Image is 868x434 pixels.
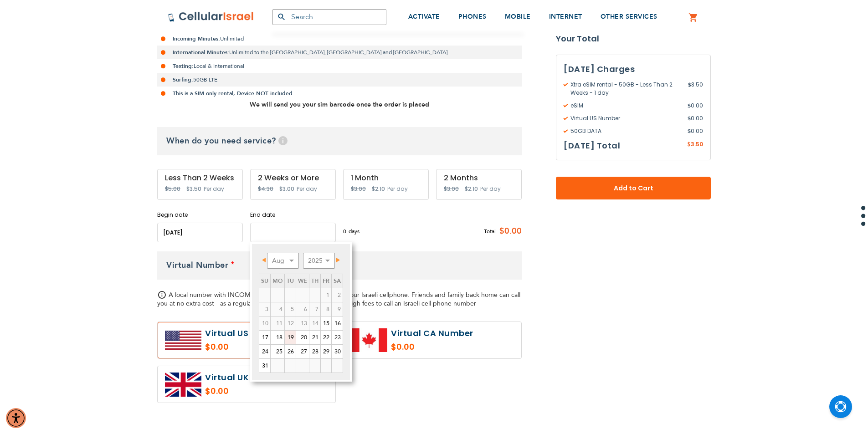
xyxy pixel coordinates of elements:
[296,331,309,344] a: 20
[262,258,266,262] span: Prev
[309,345,320,358] a: 28
[259,331,270,344] a: 17
[332,345,343,358] a: 30
[278,136,288,145] span: Help
[259,359,270,373] a: 31
[586,184,681,193] span: Add to Cart
[173,35,220,42] strong: Incoming Minutes:
[296,345,309,358] a: 27
[332,317,343,330] a: 16
[259,345,270,358] a: 24
[296,317,309,330] span: 13
[258,174,328,182] div: 2 Weeks or More
[564,139,620,153] h3: [DATE] Total
[691,140,703,148] span: 3.50
[165,185,180,193] span: $5.00
[6,408,26,428] div: Accessibility Menu
[285,331,296,344] a: 19
[336,258,340,262] span: Next
[165,174,235,182] div: Less Than 2 Weeks
[157,127,522,155] h3: When do you need service?
[688,114,703,123] span: 0.00
[332,331,343,344] a: 23
[458,12,487,21] span: PHONES
[349,227,360,235] span: days
[296,317,309,331] td: minimum 5 days rental Or minimum 4 months on Long term plans
[157,291,520,308] span: A local number with INCOMING calls and sms, that comes to your Israeli cellphone. Friends and fam...
[271,331,284,344] a: 18
[173,62,194,70] strong: Texting:
[157,211,243,219] label: Begin date
[465,185,478,193] span: $2.10
[260,254,271,266] a: Prev
[688,127,703,135] span: 0.00
[186,185,201,193] span: $3.50
[387,185,408,193] span: Per day
[687,141,691,149] span: $
[173,49,229,56] strong: International Minutes:
[556,177,711,199] button: Add to Cart
[271,345,284,358] a: 25
[157,73,522,87] li: 50GB LTE
[444,174,514,182] div: 2 Months
[556,32,711,46] strong: Your Total
[564,127,688,135] span: 50GB DATA
[271,317,284,330] span: 11
[331,254,342,266] a: Next
[444,185,459,193] span: $3.00
[564,81,688,97] span: Xtra eSIM rental - 50GB - Less Than 2 Weeks - 1 day
[688,127,691,135] span: $
[309,317,320,330] span: 14
[297,185,317,193] span: Per day
[688,114,691,123] span: $
[309,317,321,331] td: minimum 5 days rental Or minimum 4 months on Long term plans
[351,174,421,182] div: 1 Month
[250,211,336,219] label: End date
[564,114,688,123] span: Virtual US Number
[204,185,224,193] span: Per day
[157,223,243,242] input: MM/DD/YYYY
[496,225,522,238] span: $0.00
[564,102,688,110] span: eSIM
[168,11,254,22] img: Cellular Israel Logo
[688,102,703,110] span: 0.00
[688,102,691,110] span: $
[173,76,193,83] strong: Surfing:
[279,185,294,193] span: $3.00
[259,317,271,331] td: minimum 5 days rental Or minimum 4 months on Long term plans
[157,59,522,73] li: Local & International
[505,12,531,21] span: MOBILE
[688,81,703,97] span: 3.50
[267,253,299,269] select: Select month
[157,32,522,46] li: Unlimited
[408,12,440,21] span: ACTIVATE
[351,185,366,193] span: $3.00
[272,9,386,25] input: Search
[549,12,582,21] span: INTERNET
[166,260,228,271] span: Virtual Number
[688,81,691,89] span: $
[250,223,336,242] input: MM/DD/YYYY
[321,345,331,358] a: 29
[285,317,296,331] td: minimum 5 days rental Or minimum 4 months on Long term plans
[271,317,285,331] td: minimum 5 days rental Or minimum 4 months on Long term plans
[173,90,293,97] strong: This is a SIM only rental, Device NOT included
[285,317,296,330] span: 12
[484,227,496,235] span: Total
[343,227,349,235] span: 0
[601,12,657,21] span: OTHER SERVICES
[258,185,273,193] span: $4.30
[250,100,429,109] strong: We will send you your sim barcode once the order is placed
[321,317,331,330] a: 15
[303,253,335,269] select: Select year
[564,62,703,76] h3: [DATE] Charges
[285,345,296,358] a: 26
[309,331,320,344] a: 21
[480,185,501,193] span: Per day
[372,185,385,193] span: $2.10
[321,331,331,344] a: 22
[259,317,270,330] span: 10
[157,46,522,59] li: Unlimited to the [GEOGRAPHIC_DATA], [GEOGRAPHIC_DATA] and [GEOGRAPHIC_DATA]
